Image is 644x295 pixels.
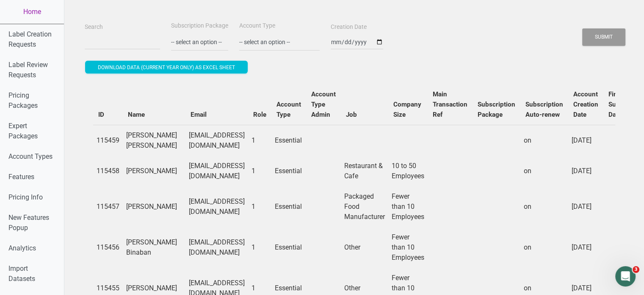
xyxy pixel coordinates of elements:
[239,22,275,30] label: Account Type
[388,227,428,268] td: Fewer than 10 Employees
[582,28,625,46] button: Submit
[98,111,104,118] b: ID
[520,227,568,268] td: on
[93,125,123,156] td: 115459
[85,61,248,73] button: Download data (current year only) as excel sheet
[98,65,235,70] span: Download data (current year only) as excel sheet
[185,227,248,268] td: [EMAIL_ADDRESS][DOMAIN_NAME]
[568,186,603,227] td: [DATE]
[93,227,123,268] td: 115456
[271,186,306,227] td: Essential
[568,227,603,268] td: [DATE]
[393,101,421,118] b: Company Size
[520,156,568,186] td: on
[525,101,563,118] b: Subscription Auto-renew
[276,101,301,118] b: Account Type
[271,156,306,186] td: Essential
[520,125,568,156] td: on
[123,156,185,186] td: [PERSON_NAME]
[171,22,228,30] label: Subscription Package
[311,90,336,118] b: Account Type Admin
[248,186,271,227] td: 1
[123,227,185,268] td: [PERSON_NAME] Binaban
[185,125,248,156] td: [EMAIL_ADDRESS][DOMAIN_NAME]
[271,227,306,268] td: Essential
[253,111,266,118] b: Role
[568,125,603,156] td: [DATE]
[478,101,515,118] b: Subscription Package
[185,156,248,186] td: [EMAIL_ADDRESS][DOMAIN_NAME]
[185,186,248,227] td: [EMAIL_ADDRESS][DOMAIN_NAME]
[346,111,357,118] b: Job
[388,186,428,227] td: Fewer than 10 Employees
[341,186,388,227] td: Packaged Food Manufacturer
[633,266,639,273] span: 3
[93,156,123,186] td: 115458
[341,156,388,186] td: Restaurant & Cafe
[331,23,367,31] label: Creation Date
[191,111,207,118] b: Email
[433,90,467,118] b: Main Transaction Ref
[248,227,271,268] td: 1
[248,125,271,156] td: 1
[615,266,636,287] iframe: Intercom live chat
[573,90,598,118] b: Account Creation Date
[271,125,306,156] td: Essential
[123,125,185,156] td: [PERSON_NAME] [PERSON_NAME]
[388,156,428,186] td: 10 to 50 Employees
[85,23,103,31] label: Search
[123,186,185,227] td: [PERSON_NAME]
[128,111,145,118] b: Name
[93,186,123,227] td: 115457
[520,186,568,227] td: on
[341,227,388,268] td: Other
[568,156,603,186] td: [DATE]
[248,156,271,186] td: 1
